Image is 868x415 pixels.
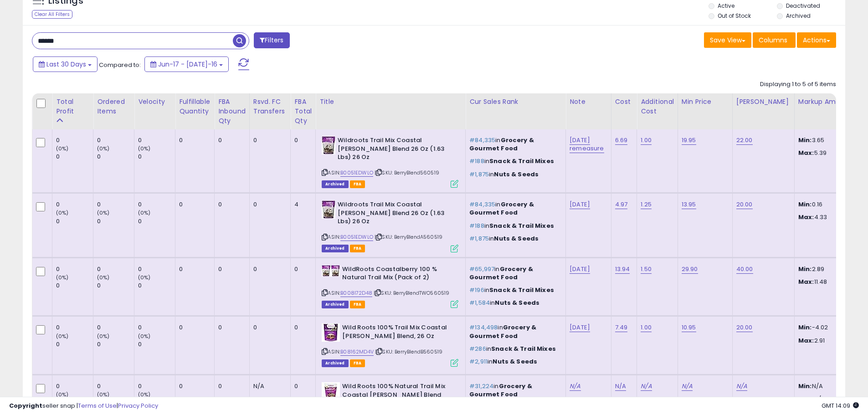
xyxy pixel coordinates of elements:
[615,265,630,274] a: 13.94
[469,345,559,353] p: in
[99,61,141,69] span: Compared to:
[78,401,117,410] a: Terms of Use
[138,382,175,390] div: 0
[179,323,207,332] div: 0
[350,301,365,308] span: FBA
[342,382,453,410] b: Wild Roots 100% Natural Trail Mix Coastal [PERSON_NAME] Blend Speciial 2 PackK (26 oz Each)
[97,265,134,273] div: 0
[56,217,93,225] div: 0
[469,200,495,209] span: #84,335
[32,10,72,19] div: Clear All Filters
[97,153,134,161] div: 0
[9,401,42,410] strong: Copyright
[144,56,229,72] button: Jun-17 - [DATE]-16
[469,234,489,243] span: #1,875
[56,274,69,281] small: (0%)
[338,136,448,164] b: Wildroots Trail Mix Coastal [PERSON_NAME] Blend 26 Oz (1.63 Lbs) 26 Oz
[350,180,365,188] span: FBA
[615,200,628,209] a: 4.97
[469,357,488,366] span: #2,911
[338,200,448,228] b: Wildroots Trail Mix Coastal [PERSON_NAME] Blend 26 Oz (1.63 Lbs) 26 Oz
[469,286,559,294] p: in
[718,2,734,10] label: Active
[97,323,134,332] div: 0
[56,145,69,152] small: (0%)
[491,344,556,353] span: Snack & Trail Mixes
[798,277,814,286] strong: Max:
[138,265,175,273] div: 0
[138,323,175,332] div: 0
[798,382,812,390] strong: Min:
[682,323,696,332] a: 10.95
[469,382,559,399] p: in
[218,97,246,126] div: FBA inbound Qty
[469,358,559,366] p: in
[469,235,559,243] p: in
[322,265,458,307] div: ASIN:
[469,323,536,340] span: Grocery & Gourmet Food
[56,382,93,390] div: 0
[786,12,811,20] label: Archived
[56,136,93,144] div: 0
[33,56,98,72] button: Last 30 Days
[822,401,859,410] span: 2025-08-18 14:09 GMT
[494,234,539,243] span: Nuts & Seeds
[493,357,537,366] span: Nuts & Seeds
[138,153,175,161] div: 0
[682,136,696,145] a: 19.95
[798,323,812,332] strong: Min:
[294,323,308,332] div: 0
[615,382,626,391] a: N/A
[322,180,348,188] span: Listings that have been deleted from Seller Central
[138,136,175,144] div: 0
[736,323,753,332] a: 20.00
[469,298,490,307] span: #1,584
[469,157,559,165] p: in
[570,200,590,209] a: [DATE]
[56,97,89,116] div: Total Profit
[469,200,559,217] p: in
[97,200,134,209] div: 0
[218,200,242,209] div: 0
[469,222,559,230] p: in
[682,265,698,274] a: 29.90
[469,170,489,179] span: #1,875
[97,282,134,290] div: 0
[9,402,158,410] div: seller snap | |
[350,245,365,252] span: FBA
[56,323,93,332] div: 0
[138,282,175,290] div: 0
[641,136,652,145] a: 1.00
[138,333,151,340] small: (0%)
[469,265,559,282] p: in
[736,97,791,107] div: [PERSON_NAME]
[179,200,207,209] div: 0
[56,200,93,209] div: 0
[322,245,348,252] span: Listings that have been deleted from Seller Central
[340,233,373,241] a: B0051EDWLO
[254,32,289,48] button: Filters
[798,200,812,209] strong: Min:
[469,136,534,153] span: Grocery & Gourmet Food
[342,323,453,343] b: Wild Roots 100% Trail Mix Coastal [PERSON_NAME] Blend, 26 Oz
[682,97,729,107] div: Min Price
[469,382,532,399] span: Grocery & Gourmet Food
[138,209,151,216] small: (0%)
[294,97,312,126] div: FBA Total Qty
[798,336,814,345] strong: Max:
[97,97,130,116] div: Ordered Items
[641,323,652,332] a: 1.00
[97,274,110,281] small: (0%)
[489,157,554,165] span: Snack & Trail Mixes
[340,348,374,356] a: B08162MD4V
[570,323,590,332] a: [DATE]
[469,265,494,273] span: #65,997
[760,80,836,89] div: Displaying 1 to 5 of 5 items
[469,323,498,332] span: #134,498
[469,286,484,294] span: #196
[138,340,175,348] div: 0
[469,136,495,144] span: #84,335
[736,136,753,145] a: 22.00
[97,145,110,152] small: (0%)
[319,97,462,107] div: Title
